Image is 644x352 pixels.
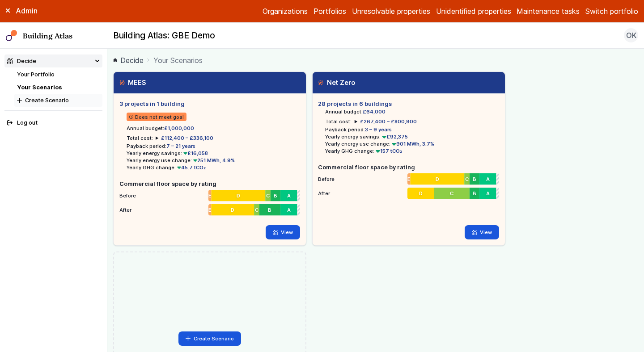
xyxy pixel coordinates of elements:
[266,192,270,199] span: C
[127,157,300,164] li: Yearly energy use change:
[473,190,476,197] span: B
[166,143,195,149] span: 7 – 21 years
[419,190,423,197] span: D
[517,6,580,17] a: Maintenance tasks
[473,176,476,183] span: B
[208,192,212,199] span: E
[381,134,408,140] span: £92,375
[436,176,439,183] span: D
[325,140,499,147] li: Yearly energy use change:
[161,135,213,141] span: £112,400 – £336,100
[156,134,213,142] summary: £112,400 – £336,100
[486,176,490,183] span: A
[325,126,499,133] li: Payback period:
[192,157,235,163] span: 251 MWh, 4.9%
[268,206,271,214] span: B
[6,30,17,42] img: main-0bbd2752.svg
[208,206,212,214] span: E
[17,84,62,91] a: Your Scenarios
[626,30,636,41] span: OK
[153,55,203,66] span: Your Scenarios
[390,141,434,147] span: 901 MWh, 3.7%
[263,6,308,17] a: Organizations
[4,54,103,67] summary: Decide
[176,164,206,171] span: 45.7 tCO₂
[182,150,208,156] span: £16,058
[274,192,277,199] span: B
[325,118,352,125] h6: Total cost:
[465,225,499,239] a: View
[178,331,241,346] button: Create Scenario
[14,94,102,107] button: Create Scenario
[127,134,153,142] h6: Total cost:
[119,188,300,200] li: Before
[127,142,300,150] li: Payback period:
[318,186,499,197] li: After
[127,125,300,132] li: Annual budget:
[363,109,386,115] span: £64,000
[325,133,499,140] li: Yearly energy savings:
[450,190,453,197] span: C
[585,6,638,17] button: Switch portfolio
[436,6,511,17] a: Unidentified properties
[237,192,240,199] span: D
[360,118,417,125] span: £267,400 – £800,900
[486,190,490,197] span: A
[287,206,291,214] span: A
[119,78,146,88] h3: MEES
[113,55,144,66] a: Decide
[318,172,499,183] li: Before
[127,113,187,121] span: Does not meet goal
[318,78,355,88] h3: Net Zero
[255,206,258,214] span: C
[127,164,300,171] li: Yearly GHG change:
[164,125,194,131] span: £1,000,000
[465,176,469,183] span: C
[325,108,499,115] li: Annual budget:
[314,6,346,17] a: Portfolios
[355,118,417,125] summary: £267,400 – £800,900
[352,6,430,17] a: Unresolvable properties
[325,147,499,155] li: Yearly GHG change:
[127,150,300,157] li: Yearly energy savings:
[119,100,300,108] h5: 3 projects in 1 building
[318,163,499,172] h5: Commercial floor space by rating
[374,148,402,154] span: 157 tCO₂
[4,117,103,130] button: Log out
[318,100,499,108] h5: 28 projects in 6 buildings
[266,225,300,239] a: View
[119,180,300,188] h5: Commercial floor space by rating
[113,30,215,42] h2: Building Atlas: GBE Demo
[287,192,291,199] span: A
[365,126,392,133] span: 3 – 9 years
[231,206,234,214] span: D
[17,71,55,78] a: Your Portfolio
[624,28,638,42] button: OK
[119,202,300,214] li: After
[7,57,36,65] div: Decide
[407,176,411,183] span: E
